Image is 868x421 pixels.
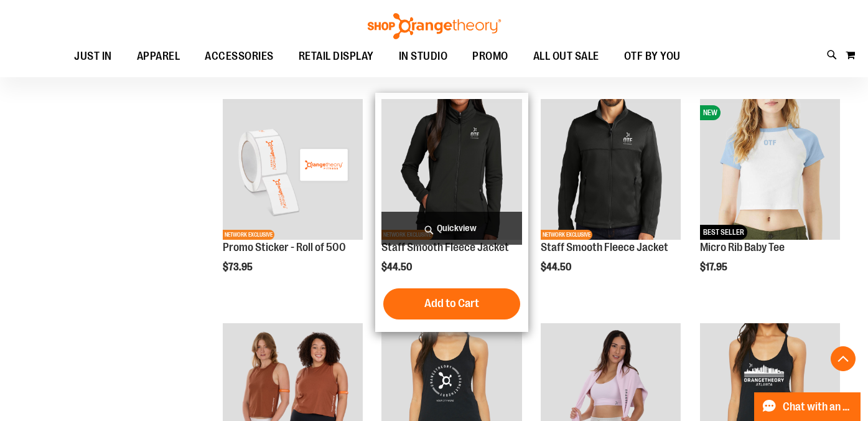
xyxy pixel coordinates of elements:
[381,241,509,253] a: Staff Smooth Fleece Jacket
[381,99,521,239] img: Product image for Smooth Fleece Jacket
[381,99,521,241] a: Product image for Smooth Fleece JacketNETWORK EXCLUSIVE
[831,346,856,371] button: Back To Top
[694,93,846,304] div: product
[700,225,747,240] span: BEST SELLER
[700,99,840,241] a: Micro Rib Baby TeeNEWBEST SELLER
[624,42,681,70] span: OTF BY YOU
[541,99,681,239] img: Product image for Smooth Fleece Jacket
[205,42,274,70] span: ACCESSORIES
[137,42,180,70] span: APPAREL
[541,241,668,253] a: Staff Smooth Fleece Jacket
[700,105,721,120] span: NEW
[700,262,729,273] span: $17.95
[383,288,520,319] button: Add to Cart
[223,262,254,273] span: $73.95
[754,392,861,421] button: Chat with an Expert
[223,230,274,240] span: NETWORK EXCLUSIVE
[700,99,840,239] img: Micro Rib Baby Tee
[472,42,508,70] span: PROMO
[223,99,363,241] a: Promo Sticker - Roll of 500NETWORK EXCLUSIVE
[424,296,479,310] span: Add to Cart
[700,241,785,253] a: Micro Rib Baby Tee
[74,42,112,70] span: JUST IN
[541,262,573,273] span: $44.50
[381,212,521,245] a: Quickview
[534,93,687,304] div: product
[783,401,853,413] span: Chat with an Expert
[541,230,592,240] span: NETWORK EXCLUSIVE
[223,241,346,253] a: Promo Sticker - Roll of 500
[366,13,503,39] img: Shop Orangetheory
[533,42,599,70] span: ALL OUT SALE
[299,42,374,70] span: RETAIL DISPLAY
[223,99,363,239] img: Promo Sticker - Roll of 500
[375,93,528,331] div: product
[541,99,681,241] a: Product image for Smooth Fleece JacketNETWORK EXCLUSIVE
[217,93,369,304] div: product
[381,262,414,273] span: $44.50
[399,42,448,70] span: IN STUDIO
